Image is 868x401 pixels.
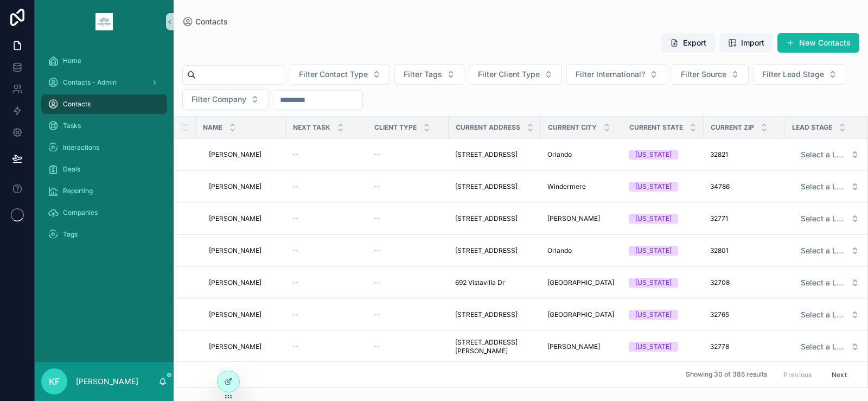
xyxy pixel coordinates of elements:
[374,310,380,319] span: --
[209,214,279,223] a: [PERSON_NAME]
[547,214,616,223] a: [PERSON_NAME]
[209,342,261,351] span: [PERSON_NAME]
[710,310,729,319] span: 32765
[710,246,778,255] a: 32801
[710,278,778,287] a: 32708
[547,342,600,351] span: [PERSON_NAME]
[41,51,167,71] a: Home
[290,64,390,85] button: Select Button
[710,150,778,159] a: 32821
[469,64,562,85] button: Select Button
[292,310,361,319] a: --
[792,273,868,292] button: Select Button
[374,342,442,351] a: --
[455,150,518,159] span: [STREET_ADDRESS]
[455,338,534,355] span: [STREET_ADDRESS][PERSON_NAME]
[374,150,380,159] span: --
[63,78,117,87] span: Contacts - Admin
[629,342,697,352] a: [US_STATE]
[374,214,380,223] span: --
[455,214,534,223] a: [STREET_ADDRESS]
[374,182,380,191] span: --
[711,123,754,132] span: Current Zip
[292,182,361,191] a: --
[209,182,279,191] a: [PERSON_NAME]
[629,246,697,256] a: [US_STATE]
[792,123,832,132] span: Lead Stage
[455,246,534,255] a: [STREET_ADDRESS]
[195,16,228,27] span: Contacts
[792,209,868,228] button: Select Button
[292,342,361,351] a: --
[49,375,60,388] span: KF
[801,277,846,288] span: Select a Lead Stage
[455,182,534,191] a: [STREET_ADDRESS]
[741,37,764,48] span: Import
[801,341,846,352] span: Select a Lead Stage
[576,69,645,80] span: Filter International?
[63,100,91,109] span: Contacts
[209,246,261,255] span: [PERSON_NAME]
[292,278,299,287] span: --
[209,246,279,255] a: [PERSON_NAME]
[801,149,846,160] span: Select a Lead Stage
[455,150,534,159] a: [STREET_ADDRESS]
[374,278,442,287] a: --
[547,182,586,191] span: Windermere
[292,246,361,255] a: --
[661,33,715,53] button: Export
[629,310,697,320] a: [US_STATE]
[209,310,261,319] span: [PERSON_NAME]
[192,94,246,105] span: Filter Company
[374,278,380,287] span: --
[629,278,697,288] a: [US_STATE]
[456,123,520,132] span: Current Address
[374,246,380,255] span: --
[710,310,778,319] a: 32765
[547,310,614,319] span: [GEOGRAPHIC_DATA]
[801,309,846,320] span: Select a Lead Stage
[95,13,113,30] img: App logo
[209,150,261,159] span: [PERSON_NAME]
[404,69,442,80] span: Filter Tags
[292,150,361,159] a: --
[792,145,868,164] button: Select Button
[292,246,299,255] span: --
[710,182,778,191] a: 34786
[710,342,729,351] span: 32778
[635,214,672,224] div: [US_STATE]
[293,123,330,132] span: Next Task
[629,214,697,224] a: [US_STATE]
[63,208,98,217] span: Companies
[547,342,616,351] a: [PERSON_NAME]
[635,278,672,288] div: [US_STATE]
[710,278,730,287] span: 32708
[455,278,505,287] span: 692 Vistavilla Dr
[629,150,697,160] a: [US_STATE]
[547,150,572,159] span: Orlando
[455,310,534,319] a: [STREET_ADDRESS]
[209,342,279,351] a: [PERSON_NAME]
[681,69,726,80] span: Filter Source
[547,278,616,287] a: [GEOGRAPHIC_DATA]
[292,214,361,223] a: --
[629,123,683,132] span: Current State
[710,342,778,351] a: 32778
[801,181,846,192] span: Select a Lead Stage
[719,33,773,53] button: Import
[455,278,534,287] a: 692 Vistavilla Dr
[292,278,361,287] a: --
[209,310,279,319] a: [PERSON_NAME]
[672,64,749,85] button: Select Button
[35,43,174,258] div: scrollable content
[374,246,442,255] a: --
[41,225,167,244] a: Tags
[801,213,846,224] span: Select a Lead Stage
[547,278,614,287] span: [GEOGRAPHIC_DATA]
[292,214,299,223] span: --
[455,246,518,255] span: [STREET_ADDRESS]
[547,214,600,223] span: [PERSON_NAME]
[792,177,868,196] button: Select Button
[63,165,80,174] span: Deals
[547,182,616,191] a: Windermere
